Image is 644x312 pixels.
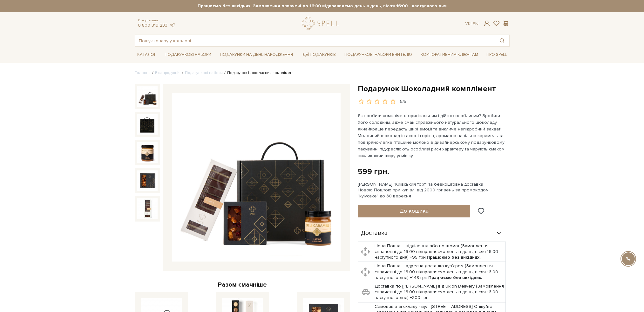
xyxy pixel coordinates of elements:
a: 0 800 319 233 [138,23,167,28]
span: До кошика [400,207,429,214]
strong: Працюємо без вихідних. Замовлення оплачені до 16:00 відправляємо день в день, після 16:00 - насту... [135,3,510,9]
img: Подарунок Шоколадний комплімент [172,93,341,262]
div: 5/5 [400,99,406,105]
div: Ук [465,21,478,27]
a: Про Spell [484,50,509,60]
td: Доставка по [PERSON_NAME] від Uklon Delivery (Замовлення сплаченні до 16:00 відправляємо день в д... [373,282,506,302]
a: telegram [169,23,175,28]
p: Як зробити комплімент оригінальним і дійсно особливим? Зробити його солодким, адже смак справжньо... [358,112,507,159]
a: logo [302,17,342,30]
a: Подарункові набори [185,70,223,75]
a: Подарункові набори Вчителю [342,49,415,60]
img: Подарунок Шоколадний комплімент [137,170,158,191]
td: Нова Пошта – відділення або поштомат (Замовлення сплаченні до 16:00 відправляємо день в день, піс... [373,242,506,262]
li: Подарунок Шоколадний комплімент [223,70,294,76]
a: Каталог [135,50,159,60]
b: Працюємо без вихідних. [428,275,482,280]
img: Подарунок Шоколадний комплімент [137,198,158,219]
a: Корпоративним клієнтам [418,50,481,60]
img: Подарунок Шоколадний комплімент [137,142,158,163]
a: Вся продукція [155,70,180,75]
span: Доставка [361,230,388,236]
a: Подарунки на День народження [217,50,295,60]
a: En [473,21,478,26]
b: Працюємо без вихідних. [427,255,481,260]
button: До кошика [358,205,471,217]
input: Пошук товару у каталозі [135,35,495,46]
span: | [471,21,471,26]
a: Подарункові набори [162,50,214,60]
span: Консультація: [138,18,175,23]
div: [PERSON_NAME] "Київський торт" та безкоштовна доставка Новою Поштою при купівлі від 2000 гривень ... [358,182,510,199]
h1: Подарунок Шоколадний комплімент [358,84,510,94]
img: Подарунок Шоколадний комплімент [137,86,158,107]
a: Ідеї подарунків [299,50,338,60]
div: 599 грн. [358,167,389,176]
td: Нова Пошта – адресна доставка кур'єром (Замовлення сплаченні до 16:00 відправляємо день в день, п... [373,262,506,282]
div: Разом смачніше [135,281,350,289]
a: Головна [135,70,151,75]
button: Пошук товару у каталозі [495,35,509,46]
img: Подарунок Шоколадний комплімент [137,114,158,135]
